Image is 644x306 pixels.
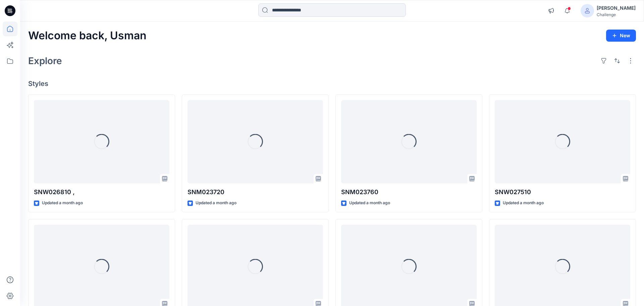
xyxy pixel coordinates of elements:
p: SNM023760 [341,187,477,197]
p: SNW027510 [495,187,630,197]
p: SNW026810 , [34,187,169,197]
p: Updated a month ago [196,200,236,207]
p: Updated a month ago [349,200,390,207]
button: New [606,30,636,42]
p: Updated a month ago [42,200,83,207]
h4: Styles [28,80,636,88]
div: Challenge [597,12,636,17]
h2: Welcome back, Usman [28,30,147,42]
h2: Explore [28,55,62,66]
div: [PERSON_NAME] [597,4,636,12]
svg: avatar [585,8,590,13]
p: SNM023720 [187,187,323,197]
p: Updated a month ago [503,200,544,207]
